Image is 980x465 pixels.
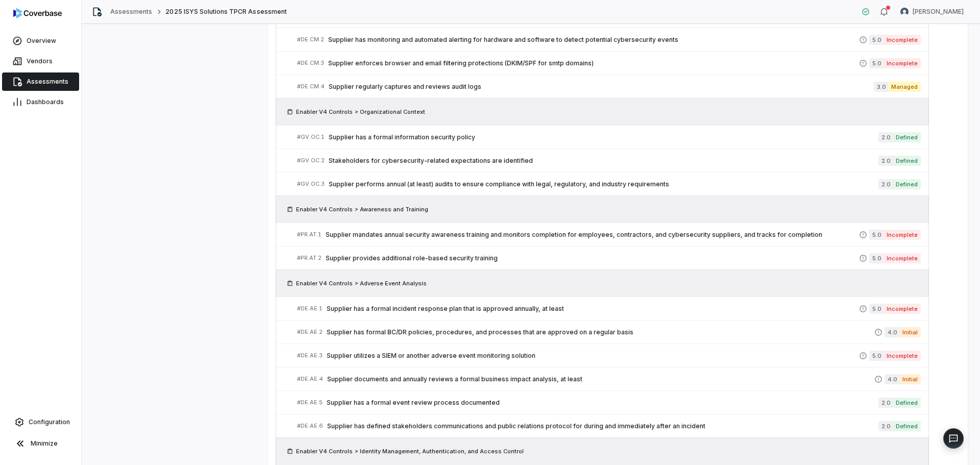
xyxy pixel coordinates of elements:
[899,327,921,337] span: Initial
[2,93,79,111] a: Dashboards
[913,8,964,16] span: [PERSON_NAME]
[900,8,909,16] img: Melanie Lorent avatar
[4,433,77,454] button: Minimize
[329,133,878,141] span: Supplier has a formal information security policy
[878,398,893,408] span: 2.0
[296,205,428,213] span: Enabler V4 Controls > Awareness and Training
[297,133,325,141] span: # GV.OC.1
[297,231,322,238] span: # PR.AT.1
[165,8,286,16] span: 2025 ISYS Solutions TPCR Assessment
[884,304,921,314] span: Incomplete
[297,391,921,414] a: #DE.AE.5Supplier has a formal event review process documented2.0Defined
[13,8,62,18] img: logo-D7KZi-bG.svg
[4,413,77,431] a: Configuration
[31,439,58,448] span: Minimize
[297,173,921,195] a: #GV.OC.3Supplier performs annual (at least) audits to ensure compliance with legal, regulatory, a...
[885,327,899,337] span: 4.0
[884,35,921,45] span: Incomplete
[297,375,323,383] span: # DE.AE.4
[329,83,874,91] span: Supplier regularly captures and reviews audit logs
[893,398,921,408] span: Defined
[27,98,64,106] span: Dashboards
[884,351,921,361] span: Incomplete
[878,156,893,166] span: 2.0
[884,230,921,240] span: Incomplete
[869,58,884,68] span: 5.0
[297,321,921,344] a: #DE.AE.2Supplier has formal BC/DR policies, procedures, and processes that are approved on a regu...
[869,35,884,45] span: 5.0
[869,304,884,314] span: 5.0
[329,180,878,188] span: Supplier performs annual (at least) audits to ensure compliance with legal, regulatory, and indus...
[27,57,53,65] span: Vendors
[899,374,921,384] span: Initial
[297,28,921,51] a: #DE.CM.2Supplier has monitoring and automated alerting for hardware and software to detect potent...
[328,36,859,44] span: Supplier has monitoring and automated alerting for hardware and software to detect potential cybe...
[885,374,899,384] span: 4.0
[297,247,921,270] a: #PR.AT.2Supplier provides additional role-based security training5.0Incomplete
[2,72,79,91] a: Assessments
[110,8,152,16] a: Assessments
[297,223,921,246] a: #PR.AT.1Supplier mandates annual security awareness training and monitors completion for employee...
[297,36,324,43] span: # DE.CM.2
[327,422,878,430] span: Supplier has defined stakeholders communications and public relations protocol for during and imm...
[328,59,859,67] span: Supplier enforces browser and email filtering protections (DKIM/SPF for smtp domains)
[874,82,888,92] span: 3.0
[297,52,921,75] a: #DE.CM.3Supplier enforces browser and email filtering protections (DKIM/SPF for smtp domains)5.0I...
[869,230,884,240] span: 5.0
[297,180,325,188] span: # GV.OC.3
[27,37,56,45] span: Overview
[297,414,921,437] a: #DE.AE.6Supplier has defined stakeholders communications and public relations protocol for during...
[297,305,323,312] span: # DE.AE.1
[27,78,68,86] span: Assessments
[869,253,884,263] span: 5.0
[297,59,324,67] span: # DE.CM.3
[893,179,921,189] span: Defined
[297,399,323,406] span: # DE.AE.5
[297,157,325,164] span: # GV.OC.2
[296,108,425,116] span: Enabler V4 Controls > Organizational Context
[297,149,921,172] a: #GV.OC.2Stakeholders for cybersecurity-related expectations are identified2.0Defined
[297,254,322,262] span: # PR.AT.2
[327,399,878,407] span: Supplier has a formal event review process documented
[327,305,859,313] span: Supplier has a formal incident response plan that is approved annually, at least
[326,231,859,239] span: Supplier mandates annual security awareness training and monitors completion for employees, contr...
[327,328,874,336] span: Supplier has formal BC/DR policies, procedures, and processes that are approved on a regular basis
[2,52,79,70] a: Vendors
[326,254,859,262] span: Supplier provides additional role-based security training
[893,132,921,142] span: Defined
[869,351,884,361] span: 5.0
[327,375,874,383] span: Supplier documents and annually reviews a formal business impact analysis, at least
[894,4,970,19] button: Melanie Lorent avatar[PERSON_NAME]
[297,75,921,98] a: #DE.CM.4Supplier regularly captures and reviews audit logs3.0Managed
[878,132,893,142] span: 2.0
[878,421,893,431] span: 2.0
[327,352,859,360] span: Supplier utilizes a SIEM or another adverse event monitoring solution
[297,328,323,336] span: # DE.AE.2
[296,447,524,455] span: Enabler V4 Controls > Identity Management, Authentication, and Access Control
[888,82,921,92] span: Managed
[297,344,921,367] a: #DE.AE.3Supplier utilizes a SIEM or another adverse event monitoring solution5.0Incomplete
[878,179,893,189] span: 2.0
[329,157,878,165] span: Stakeholders for cybersecurity-related expectations are identified
[297,422,323,430] span: # DE.AE.6
[893,156,921,166] span: Defined
[296,279,427,287] span: Enabler V4 Controls > Adverse Event Analysis
[297,126,921,149] a: #GV.OC.1Supplier has a formal information security policy2.0Defined
[884,58,921,68] span: Incomplete
[884,253,921,263] span: Incomplete
[893,421,921,431] span: Defined
[297,297,921,320] a: #DE.AE.1Supplier has a formal incident response plan that is approved annually, at least5.0Incomp...
[297,352,323,359] span: # DE.AE.3
[297,368,921,390] a: #DE.AE.4Supplier documents and annually reviews a formal business impact analysis, at least4.0Ini...
[297,83,325,90] span: # DE.CM.4
[2,32,79,50] a: Overview
[29,418,70,426] span: Configuration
